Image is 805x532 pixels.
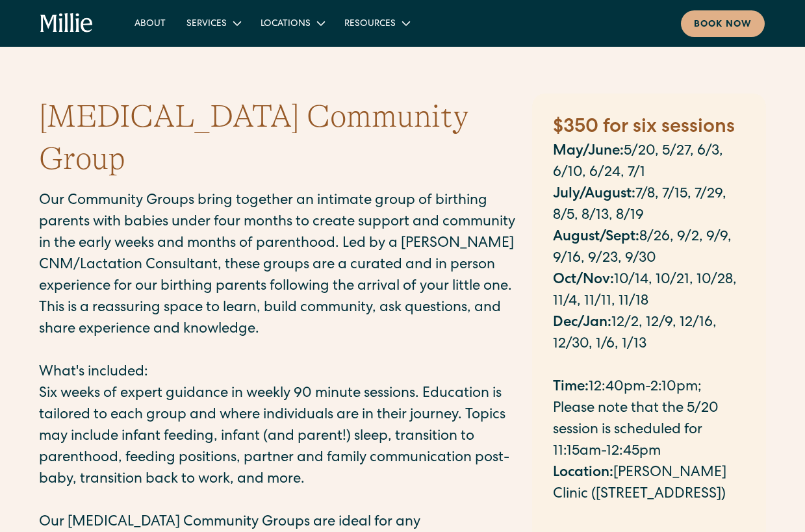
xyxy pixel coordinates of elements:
[39,491,519,513] p: ‍
[250,12,334,34] div: Locations
[176,12,250,34] div: Services
[124,12,176,34] a: About
[553,466,613,481] strong: Location:
[553,118,735,138] strong: $350 for six sessions
[553,188,635,202] strong: July/August:
[344,18,396,31] div: Resources
[694,18,752,32] div: Book now
[553,270,745,313] p: 10/14, 10/21, 10/28, 11/4, 11/11, 11/18
[39,362,519,384] p: What's included:
[39,191,519,341] p: Our Community Groups bring together an intimate group of birthing parents with babies under four ...
[261,18,311,31] div: Locations
[39,341,519,362] p: ‍
[681,10,765,37] a: Book now
[186,18,227,31] div: Services
[553,313,745,356] p: 12/2, 12/9, 12/16, 12/30, 1/6, 1/13
[553,145,624,159] strong: May/June:
[553,381,589,395] strong: ‍ Time:
[39,96,519,181] h1: [MEDICAL_DATA] Community Group
[553,356,745,506] p: ‍ 12:40pm-2:10pm; Please note that the 5/20 session is scheduled for 11:15am-12:45pm [PERSON_NAME...
[553,184,745,227] p: 7/8, 7/15, 7/29, 8/5, 8/13, 8/19
[553,231,639,245] strong: August/Sept:
[553,227,745,270] p: 8/26, 9/2, 9/9, 9/16, 9/23, 9/30
[40,13,93,34] a: home
[553,316,611,331] strong: Dec/Jan:
[553,273,614,288] strong: Oct/Nov:
[334,12,419,34] div: Resources
[553,142,745,184] p: 5/20, 5/27, 6/3, 6/10, 6/24, 7/1
[39,384,519,491] p: Six weeks of expert guidance in weekly 90 minute sessions. Education is tailored to each group an...
[553,506,745,527] p: ‍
